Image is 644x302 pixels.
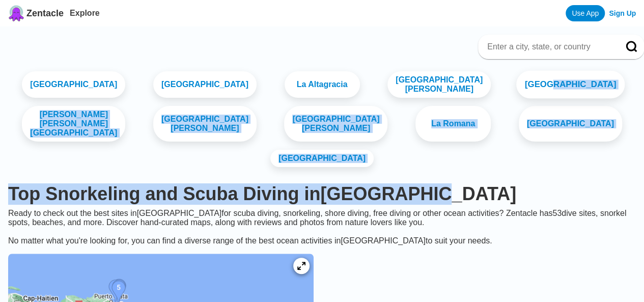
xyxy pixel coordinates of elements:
a: Zentacle logoZentacle [8,5,64,21]
a: [GEOGRAPHIC_DATA] [22,71,125,98]
a: La Altagracia [285,71,360,98]
a: [PERSON_NAME] [PERSON_NAME][GEOGRAPHIC_DATA] [22,106,125,142]
a: [GEOGRAPHIC_DATA] [270,150,374,167]
a: Use App [566,5,605,21]
input: Enter a city, state, or country [486,42,611,52]
h1: Top Snorkeling and Scuba Diving in [GEOGRAPHIC_DATA] [8,183,636,205]
a: [GEOGRAPHIC_DATA][PERSON_NAME] [284,106,387,142]
img: Zentacle logo [8,5,24,21]
span: Zentacle [26,8,64,19]
a: La Romana [415,106,491,142]
a: [GEOGRAPHIC_DATA][PERSON_NAME] [387,71,491,98]
a: [GEOGRAPHIC_DATA][PERSON_NAME] [153,106,257,142]
a: [GEOGRAPHIC_DATA] [516,71,625,99]
a: [GEOGRAPHIC_DATA] [519,106,622,142]
a: Sign Up [609,9,636,17]
a: [GEOGRAPHIC_DATA] [153,71,257,98]
a: Explore [70,9,100,17]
